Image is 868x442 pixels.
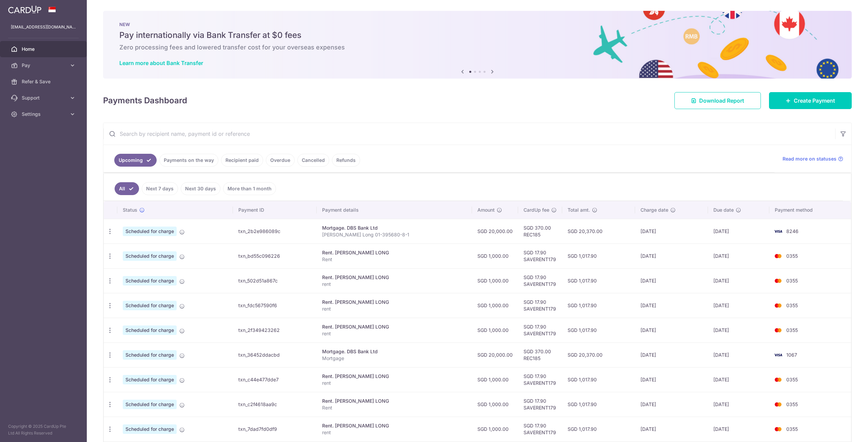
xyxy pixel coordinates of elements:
a: Download Report [674,92,761,109]
td: SGD 370.00 REC185 [518,219,562,244]
p: rent [322,306,467,312]
td: [DATE] [635,342,708,367]
span: Home [22,46,66,52]
td: SGD 17.90 SAVERENT179 [518,268,562,293]
td: [DATE] [635,219,708,244]
img: Bank Card [771,326,785,334]
p: Rent [322,404,467,411]
td: SGD 1,017.90 [562,244,635,268]
p: rent [322,429,467,436]
td: [DATE] [708,293,769,318]
td: txn_2b2e986089c [233,219,317,244]
div: Rent. [PERSON_NAME] LONG [322,299,467,306]
td: SGD 1,000.00 [472,318,518,342]
span: Scheduled for charge [123,350,177,360]
span: Charge date [640,207,668,213]
h6: Zero processing fees and lowered transfer cost for your overseas expenses [119,43,835,51]
td: SGD 20,370.00 [562,342,635,367]
td: [DATE] [635,293,708,318]
p: NEW [119,22,835,27]
span: CardUp fee [524,207,549,213]
a: Cancelled [297,154,329,167]
td: [DATE] [635,268,708,293]
td: txn_fdc567590f6 [233,293,317,318]
div: Rent. [PERSON_NAME] LONG [322,249,467,256]
span: 0355 [786,327,798,333]
td: SGD 1,000.00 [472,417,518,441]
td: txn_7dad7fd0df9 [233,417,317,441]
div: Rent. [PERSON_NAME] LONG [322,274,467,281]
img: Bank Card [771,351,785,359]
span: Settings [22,111,66,118]
a: Learn more about Bank Transfer [119,60,203,66]
td: SGD 17.90 SAVERENT179 [518,392,562,417]
td: SGD 1,017.90 [562,367,635,392]
img: Bank Card [771,400,785,408]
p: [PERSON_NAME] Long 01-395680-8-1 [322,231,467,238]
div: Mortgage. DBS Bank Ltd [322,348,467,355]
td: SGD 1,000.00 [472,367,518,392]
td: [DATE] [708,342,769,367]
span: 0355 [786,377,798,382]
td: txn_c2f4618aa9c [233,392,317,417]
p: rent [322,330,467,337]
span: Scheduled for charge [123,227,177,236]
td: SGD 17.90 SAVERENT179 [518,293,562,318]
td: [DATE] [635,392,708,417]
a: Next 30 days [181,182,220,195]
td: SGD 17.90 SAVERENT179 [518,244,562,268]
div: Rent. [PERSON_NAME] LONG [322,373,467,380]
div: Rent. [PERSON_NAME] LONG [322,398,467,404]
span: 8246 [786,228,798,234]
td: SGD 20,370.00 [562,219,635,244]
h5: Pay internationally via Bank Transfer at $0 fees [119,30,835,41]
div: Mortgage. DBS Bank Ltd [322,225,467,231]
td: txn_c44e477dde7 [233,367,317,392]
span: 0355 [786,278,798,283]
span: Scheduled for charge [123,424,177,434]
a: More than 1 month [223,182,276,195]
td: SGD 1,000.00 [472,392,518,417]
p: Mortgage [322,355,467,362]
th: Payment ID [233,201,317,219]
th: Payment method [769,201,851,219]
td: [DATE] [635,367,708,392]
td: SGD 370.00 REC185 [518,342,562,367]
a: Overdue [266,154,295,167]
img: CardUp [8,5,41,14]
h4: Payments Dashboard [103,94,187,107]
a: Read more on statuses [783,155,843,162]
a: Next 7 days [142,182,178,195]
span: Scheduled for charge [123,251,177,261]
span: Scheduled for charge [123,375,177,384]
img: Bank transfer banner [103,11,852,79]
td: SGD 1,017.90 [562,417,635,441]
span: Pay [22,62,66,69]
span: Amount [477,207,495,213]
img: Bank Card [771,425,785,433]
p: rent [322,281,467,288]
div: Rent. [PERSON_NAME] LONG [322,422,467,429]
td: [DATE] [708,417,769,441]
span: Due date [713,207,734,213]
img: Bank Card [771,252,785,260]
td: txn_2f349423262 [233,318,317,342]
td: SGD 1,017.90 [562,318,635,342]
span: 0355 [786,401,798,407]
td: [DATE] [708,318,769,342]
img: Bank Card [771,227,785,235]
td: SGD 1,017.90 [562,268,635,293]
span: Create Payment [794,97,835,105]
a: Create Payment [769,92,852,109]
span: 1067 [786,352,797,358]
td: [DATE] [708,392,769,417]
span: Scheduled for charge [123,400,177,409]
td: [DATE] [708,367,769,392]
a: Upcoming [114,154,157,167]
td: SGD 1,000.00 [472,268,518,293]
td: SGD 1,017.90 [562,392,635,417]
td: [DATE] [708,244,769,268]
td: SGD 1,017.90 [562,293,635,318]
td: txn_bd55c096226 [233,244,317,268]
p: Rent [322,256,467,263]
